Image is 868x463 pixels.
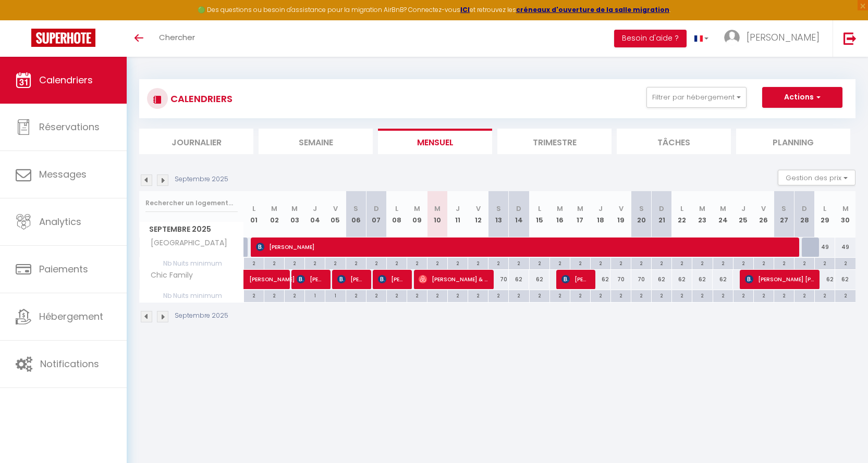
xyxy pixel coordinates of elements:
[387,258,407,268] div: 2
[680,204,683,214] abbr: L
[699,204,705,214] abbr: M
[264,290,284,300] div: 2
[557,204,563,214] abbr: M
[509,258,529,268] div: 2
[530,290,549,300] div: 2
[427,258,447,268] div: 2
[646,87,747,108] button: Filtrer par hébergement
[631,270,652,289] div: 70
[835,191,855,237] th: 30
[736,129,850,154] li: Planning
[468,191,488,237] th: 12
[139,129,253,154] li: Journalier
[39,73,93,86] span: Calendriers
[175,311,228,321] p: Septembre 2025
[297,269,324,289] span: [PERSON_NAME]
[271,204,277,214] abbr: M
[305,191,325,237] th: 04
[610,270,631,289] div: 70
[285,191,305,237] th: 03
[794,258,814,268] div: 2
[713,290,733,300] div: 2
[337,269,365,289] span: [PERSON_NAME]
[244,290,264,300] div: 2
[256,237,805,257] span: [PERSON_NAME]
[598,204,603,214] abbr: J
[652,270,672,289] div: 62
[713,191,733,237] th: 24
[407,258,427,268] div: 2
[460,5,470,14] a: ICI
[151,20,203,57] a: Chercher
[325,191,346,237] th: 05
[488,290,508,300] div: 2
[259,129,373,154] li: Semaine
[488,270,509,289] div: 70
[325,258,345,268] div: 2
[753,191,774,237] th: 26
[835,290,855,300] div: 2
[745,269,814,289] span: [PERSON_NAME] [PERSON_NAME]
[346,258,366,268] div: 2
[39,262,88,276] span: Paiements
[516,204,521,214] abbr: D
[407,191,427,237] th: 09
[631,258,651,268] div: 2
[659,204,664,214] abbr: D
[244,258,264,268] div: 2
[305,290,325,300] div: 1
[509,191,529,237] th: 14
[39,215,81,228] span: Analytics
[31,29,95,47] img: Super Booking
[386,191,407,237] th: 08
[366,258,386,268] div: 2
[448,191,468,237] th: 11
[264,191,285,237] th: 02
[619,204,624,214] abbr: V
[652,191,672,237] th: 21
[488,191,509,237] th: 13
[778,170,855,185] button: Gestion des prix
[577,204,583,214] abbr: M
[716,20,833,57] a: ... [PERSON_NAME]
[252,204,255,214] abbr: L
[672,270,692,289] div: 62
[145,194,238,212] input: Rechercher un logement...
[591,258,610,268] div: 2
[313,204,317,214] abbr: J
[468,290,488,300] div: 2
[509,270,529,289] div: 62
[617,129,731,154] li: Tâches
[175,174,228,184] p: Septembre 2025
[639,204,644,214] abbr: S
[692,270,713,289] div: 62
[374,204,379,214] abbr: D
[591,290,610,300] div: 2
[835,237,855,257] div: 49
[835,270,855,289] div: 62
[427,191,447,237] th: 10
[815,258,835,268] div: 2
[815,270,835,289] div: 62
[652,258,671,268] div: 2
[774,290,794,300] div: 2
[346,191,366,237] th: 06
[285,290,304,300] div: 2
[741,204,745,214] abbr: J
[346,290,366,300] div: 2
[802,204,807,214] abbr: D
[614,30,687,47] button: Besoin d'aide ?
[538,204,541,214] abbr: L
[842,204,849,214] abbr: M
[496,204,501,214] abbr: S
[456,204,460,214] abbr: J
[488,258,508,268] div: 2
[516,5,669,14] a: créneaux d'ouverture de la salle migration
[448,258,468,268] div: 2
[590,191,610,237] th: 18
[264,258,284,268] div: 2
[774,191,794,237] th: 27
[692,290,712,300] div: 2
[692,258,712,268] div: 2
[497,129,612,154] li: Trimestre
